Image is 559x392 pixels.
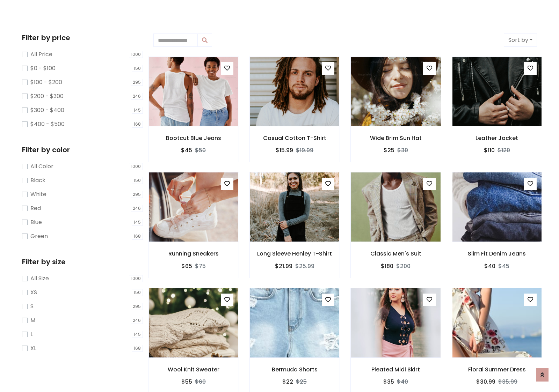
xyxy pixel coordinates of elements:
[131,79,143,86] span: 295
[22,146,143,154] h5: Filter by color
[148,366,239,373] h6: Wool Knit Sweater
[452,135,542,141] h6: Leather Jacket
[132,331,143,338] span: 145
[30,64,56,73] label: $0 - $100
[30,204,41,213] label: Red
[195,378,206,386] del: $60
[22,258,143,266] h5: Filter by size
[129,163,143,170] span: 1000
[476,378,495,385] h6: $30.99
[131,205,143,212] span: 246
[396,262,411,270] del: $200
[30,330,33,339] label: L
[383,378,394,385] h6: $35
[129,275,143,282] span: 1000
[484,263,495,269] h6: $40
[132,289,143,296] span: 150
[250,135,340,141] h6: Casual Cotton T-Shirt
[250,366,340,373] h6: Bermuda Shorts
[397,146,408,154] del: $30
[30,288,37,297] label: XS
[498,262,509,270] del: $45
[30,50,52,59] label: All Price
[381,263,393,269] h6: $180
[181,147,192,154] h6: $45
[195,146,206,154] del: $50
[132,233,143,240] span: 168
[30,106,64,114] label: $300 - $400
[282,378,293,385] h6: $22
[498,378,517,386] del: $35.99
[295,262,314,270] del: $25.99
[30,302,34,311] label: S
[181,263,192,269] h6: $65
[131,317,143,324] span: 246
[30,78,62,87] label: $100 - $200
[296,378,307,386] del: $25
[132,107,143,114] span: 145
[384,147,394,154] h6: $25
[30,190,46,199] label: White
[30,218,42,227] label: Blue
[351,250,441,257] h6: Classic Men's Suit
[181,378,192,385] h6: $55
[484,147,495,154] h6: $110
[504,34,537,47] button: Sort by
[296,146,313,154] del: $19.99
[131,93,143,100] span: 246
[131,303,143,310] span: 295
[132,345,143,352] span: 168
[351,366,441,373] h6: Pleated Midi Skirt
[250,250,340,257] h6: Long Sleeve Henley T-Shirt
[276,147,293,154] h6: $15.99
[132,219,143,226] span: 145
[397,378,408,386] del: $40
[195,262,206,270] del: $75
[132,121,143,128] span: 168
[30,120,65,128] label: $400 - $500
[30,274,49,283] label: All Size
[452,250,542,257] h6: Slim Fit Denim Jeans
[30,344,36,353] label: XL
[30,232,48,241] label: Green
[275,263,292,269] h6: $21.99
[148,250,239,257] h6: Running Sneakers
[129,51,143,58] span: 1000
[148,135,239,141] h6: Bootcut Blue Jeans
[132,65,143,72] span: 150
[30,316,35,325] label: M
[131,191,143,198] span: 295
[22,34,143,42] h5: Filter by price
[351,135,441,141] h6: Wide Brim Sun Hat
[498,146,510,154] del: $120
[30,92,64,101] label: $200 - $300
[452,366,542,373] h6: Floral Summer Dress
[30,176,45,185] label: Black
[30,162,53,171] label: All Color
[132,177,143,184] span: 150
